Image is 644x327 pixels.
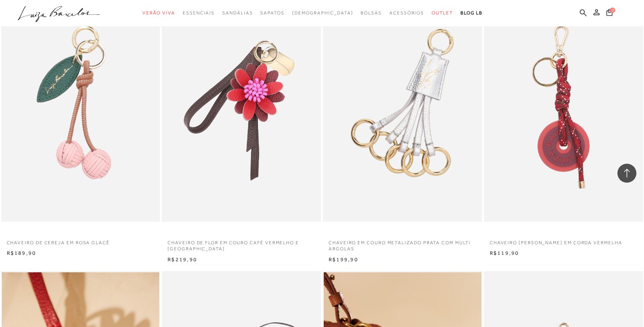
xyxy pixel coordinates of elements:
a: noSubCategoriesText [389,6,424,20]
a: noSubCategoriesText [432,6,453,20]
a: noSubCategoriesText [183,6,215,20]
span: BLOG LB [460,10,483,16]
a: noSubCategoriesText [222,6,253,20]
span: R$189,90 [7,250,36,256]
span: R$119,90 [490,250,519,256]
a: noSubCategoriesText [260,6,284,20]
span: Verão Viva [142,10,175,16]
a: CHAVEIRO EM COURO METALIZADO PRATA COM MULTI ARGOLAS [323,235,482,253]
span: R$219,90 [168,256,197,262]
span: Bolsas [361,10,382,16]
a: noSubCategoriesText [361,6,382,20]
a: CHAVEIRO DE CEREJA EM ROSA GLACÊ [1,235,160,246]
span: Sandálias [222,10,253,16]
span: Outlet [432,10,453,16]
span: 0 [610,8,615,13]
button: 0 [604,8,615,19]
a: CHAVEIRO DE FLOR EM COURO CAFÉ VERMELHO E [GEOGRAPHIC_DATA] [162,235,321,253]
a: BLOG LB [460,6,483,20]
a: noSubCategoriesText [292,6,353,20]
a: noSubCategoriesText [142,6,175,20]
span: Essenciais [183,10,215,16]
span: [DEMOGRAPHIC_DATA] [292,10,353,16]
span: R$199,90 [329,256,358,262]
span: Sapatos [260,10,284,16]
span: Acessórios [389,10,424,16]
a: CHAVEIRO [PERSON_NAME] EM CORDA VERMELHA [484,235,643,246]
